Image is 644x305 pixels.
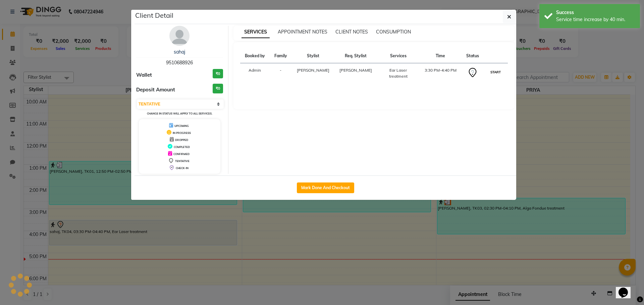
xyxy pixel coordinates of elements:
span: [PERSON_NAME] [297,68,329,73]
span: TENTATIVE [175,159,190,163]
a: sahaj [174,49,185,55]
h3: ₹0 [213,84,223,93]
small: Change in status will apply to all services. [147,112,212,115]
th: Status [462,49,483,63]
span: APPOINTMENT NOTES [278,29,327,35]
th: Services [377,49,419,63]
div: Ear Laser treatment [381,67,415,79]
iframe: chat widget [616,278,637,298]
th: Booked by [240,49,270,63]
div: Success [556,9,635,16]
button: START [489,68,502,76]
span: CONFIRMED [173,152,190,156]
td: - [270,63,291,84]
span: Wallet [136,71,152,79]
span: Deposit Amount [136,86,175,94]
button: Mark Done And Checkout [297,182,354,193]
span: DROPPED [175,138,188,142]
span: CONSUMPTION [376,29,411,35]
span: UPCOMING [174,124,189,128]
h3: ₹0 [213,69,223,79]
span: COMPLETED [174,145,190,149]
span: IN PROGRESS [173,131,191,135]
td: 3:30 PM-4:40 PM [420,63,462,84]
td: Admin [240,63,270,84]
img: avatar [169,26,190,46]
span: SERVICES [241,26,270,38]
span: [PERSON_NAME] [339,68,372,73]
span: CLIENT NOTES [335,29,368,35]
span: 9510688926 [166,60,193,66]
h5: Client Detail [135,10,173,20]
th: Time [420,49,462,63]
th: Stylist [291,49,334,63]
div: Service time increase by 40 min. [556,16,635,23]
th: Family [270,49,291,63]
span: CHECK-IN [176,166,189,170]
th: Req. Stylist [334,49,377,63]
